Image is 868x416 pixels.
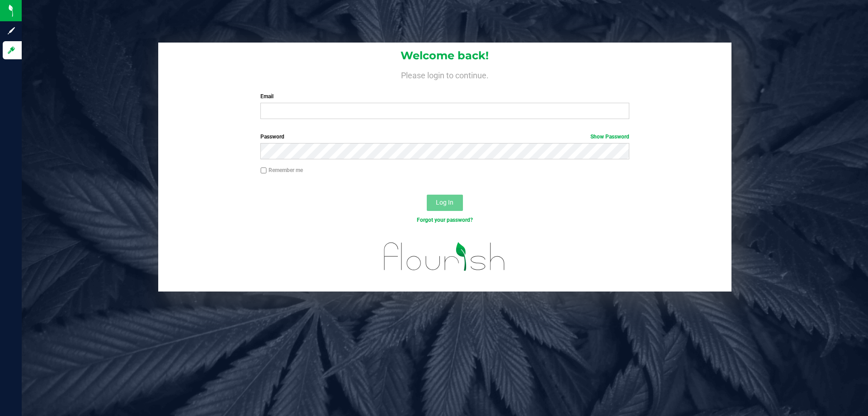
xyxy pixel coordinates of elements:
[436,199,453,206] span: Log In
[158,50,731,62] h1: Welcome back!
[7,26,16,35] inline-svg: Sign up
[260,166,303,174] label: Remember me
[260,92,629,100] label: Email
[373,234,516,280] img: flourish_logo.svg
[260,167,267,174] input: Remember me
[7,46,16,55] inline-svg: Log in
[427,195,463,211] button: Log In
[158,69,731,80] h4: Please login to continue.
[590,134,629,140] a: Show Password
[417,217,473,223] a: Forgot your password?
[260,134,284,140] span: Password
